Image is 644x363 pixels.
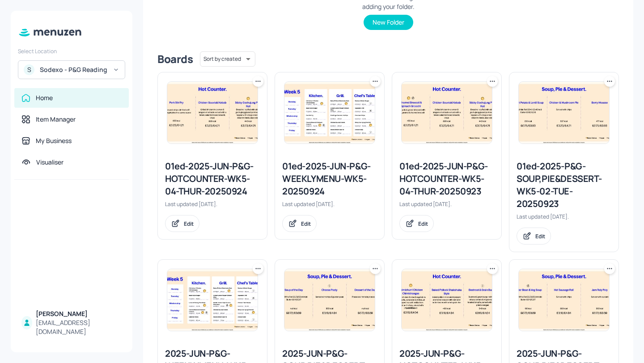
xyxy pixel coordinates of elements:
img: 2025-05-19-1747663521196fi62lr3cnl.jpeg [402,269,492,331]
div: Last updated [DATE]. [165,200,260,208]
div: Last updated [DATE]. [282,200,377,208]
div: 01ed-2025-P&G-SOUP,PIE&DESSERT-WK5-02-TUE-20250923 [517,160,611,210]
div: Select Location [18,47,125,55]
div: Item Manager [36,115,76,124]
div: Edit [418,220,428,228]
img: 2025-09-23-17586200814921jm07225gtk.jpeg [167,269,258,331]
img: 2025-05-19-1747656973058lt71nktjhk.jpeg [519,269,609,331]
div: Edit [184,220,194,228]
img: 2025-09-24-17587006108913nk1ugk7odp.jpeg [284,82,375,144]
img: 2025-09-23-1758630024948oqkhjzgckri.jpeg [402,82,492,144]
img: 2025-05-28-1748441044673vejz9slpm9j.jpeg [284,269,375,331]
div: 01ed-2025-JUN-P&G-HOTCOUNTER-WK5-04-THUR-20250924 [165,160,260,198]
div: Last updated [DATE]. [517,213,611,220]
div: 01ed-2025-JUN-P&G-WEEKLYMENU-WK5-20250924 [282,160,377,198]
div: S [24,64,34,75]
div: 01ed-2025-JUN-P&G-HOTCOUNTER-WK5-04-THUR-20250923 [399,160,494,198]
div: Last updated [DATE]. [399,200,494,208]
div: Sodexo - P&G Reading [40,65,107,74]
div: Sort by created [200,50,255,68]
button: New Folder [364,15,413,30]
div: Home [36,93,53,102]
div: My Business [36,136,72,145]
div: Visualiser [36,158,64,167]
div: Edit [301,220,311,228]
div: Boards [157,52,193,66]
img: 2025-09-24-1758699694136igiib0n053.jpeg [167,82,258,144]
div: [PERSON_NAME] [36,309,122,318]
div: Edit [535,232,545,240]
img: 2025-09-23-1758617054176jm0hla1rpir.jpeg [519,82,609,144]
div: [EMAIL_ADDRESS][DOMAIN_NAME] [36,318,122,336]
